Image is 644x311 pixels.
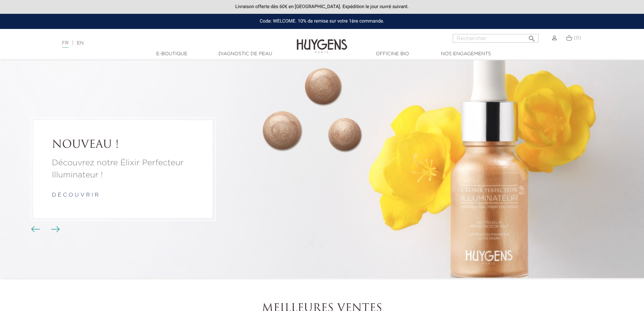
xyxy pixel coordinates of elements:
[526,32,538,41] button: 
[432,50,500,58] a: Nos engagements
[359,50,426,58] a: Officine Bio
[453,34,539,43] input: Rechercher
[212,50,279,58] a: Diagnostic de peau
[574,36,581,40] span: (0)
[138,50,205,58] a: E-Boutique
[62,41,68,48] a: FR
[77,41,84,45] a: EN
[297,28,347,54] img: Huygens
[34,224,56,234] div: Boutons du carrousel
[59,39,263,47] div: |
[52,193,99,198] a: d é c o u v r i r
[528,33,536,41] i: 
[52,139,194,152] a: NOUVEAU !
[52,157,194,181] a: Découvrez notre Élixir Perfecteur Illuminateur !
